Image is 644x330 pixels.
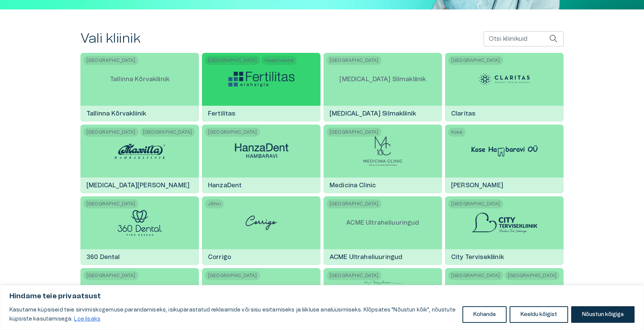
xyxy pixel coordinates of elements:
[228,141,294,162] img: HanzaDent logo
[448,56,503,65] span: [GEOGRAPHIC_DATA]
[324,53,442,122] a: [GEOGRAPHIC_DATA][MEDICAL_DATA] Silmakliinik[MEDICAL_DATA] Silmakliinik
[80,103,152,124] h6: Tallinna Kõrvakliinik
[83,56,139,65] span: [GEOGRAPHIC_DATA]
[505,271,560,280] span: [GEOGRAPHIC_DATA]
[83,271,139,280] span: [GEOGRAPHIC_DATA]
[83,199,139,208] span: [GEOGRAPHIC_DATA]
[324,103,422,124] h6: [MEDICAL_DATA] Silmakliinik
[205,128,260,137] span: [GEOGRAPHIC_DATA]
[445,196,564,265] a: [GEOGRAPHIC_DATA]City Tervisekliinik logoCity Tervisekliinik
[111,140,168,162] img: Maxilla Hambakliinik logo
[327,271,382,280] span: [GEOGRAPHIC_DATA]
[140,128,195,137] span: [GEOGRAPHIC_DATA]
[445,247,510,267] h6: City Tervisekliinik
[80,247,126,267] h6: 360 Dental
[510,306,568,323] button: Keeldu kõigist
[83,128,139,137] span: [GEOGRAPHIC_DATA]
[80,175,196,196] h6: [MEDICAL_DATA][PERSON_NAME]
[202,247,237,267] h6: Corrigo
[117,210,162,236] img: 360 Dental logo
[471,212,538,234] img: City Tervisekliinik logo
[327,128,382,137] span: [GEOGRAPHIC_DATA]
[445,125,564,193] a: KoseKose Hambaravi logo[PERSON_NAME]
[327,56,382,65] span: [GEOGRAPHIC_DATA]
[202,103,242,124] h6: Fertilitas
[324,175,382,196] h6: Medicina Clinic
[262,56,297,65] span: Haabneeme
[462,306,507,323] button: Kohanda
[340,212,425,233] p: ACME Ultraheliuuringud
[242,208,280,238] img: Corrigo logo
[205,271,260,280] span: [GEOGRAPHIC_DATA]
[445,175,509,196] h6: [PERSON_NAME]
[324,247,408,267] h6: ACME Ultraheliuuringud
[362,279,403,310] img: Dr Mari Laasma Laserravi- ja Ilukliinik logo
[202,196,320,265] a: JõhviCorrigo logoCorrigo
[324,196,442,265] a: [GEOGRAPHIC_DATA]ACME UltraheliuuringudACME Ultraheliuuringud
[80,31,140,47] h2: Vali kliinik
[9,292,635,301] p: Hindame teie privaatsust
[333,69,432,90] p: [MEDICAL_DATA] Silmakliinik
[9,305,457,324] p: Kasutame küpsiseid teie sirvimiskogemuse parandamiseks, isikupärastatud reklaamide või sisu esita...
[448,199,503,208] span: [GEOGRAPHIC_DATA]
[476,68,533,91] img: Claritas logo
[80,53,199,122] a: [GEOGRAPHIC_DATA]Tallinna KõrvakliinikTallinna Kõrvakliinik
[205,199,224,208] span: Jõhvi
[228,72,294,87] img: Fertilitas logo
[571,306,635,323] button: Nõustun kõigiga
[205,56,260,65] span: [GEOGRAPHIC_DATA]
[363,136,403,166] img: Medicina Clinic logo
[445,103,481,124] h6: Claritas
[324,125,442,193] a: [GEOGRAPHIC_DATA]Medicina Clinic logoMedicina Clinic
[448,128,466,137] span: Kose
[202,175,248,196] h6: HanzaDent
[445,53,564,122] a: [GEOGRAPHIC_DATA]Claritas logoClaritas
[327,199,382,208] span: [GEOGRAPHIC_DATA]
[448,271,503,280] span: [GEOGRAPHIC_DATA]
[471,145,538,157] img: Kose Hambaravi logo
[74,316,101,322] a: Loe lisaks
[104,69,176,90] p: Tallinna Kõrvakliinik
[202,53,320,122] a: [GEOGRAPHIC_DATA]HaabneemeFertilitas logoFertilitas
[80,125,199,193] a: [GEOGRAPHIC_DATA][GEOGRAPHIC_DATA]Maxilla Hambakliinik logo[MEDICAL_DATA][PERSON_NAME]
[80,196,199,265] a: [GEOGRAPHIC_DATA]360 Dental logo360 Dental
[202,125,320,193] a: [GEOGRAPHIC_DATA]HanzaDent logoHanzaDent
